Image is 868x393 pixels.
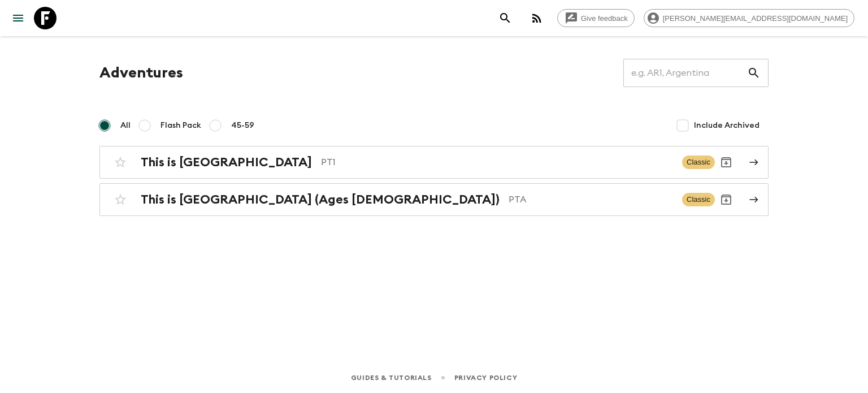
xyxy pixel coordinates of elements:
a: Privacy Policy [454,372,517,384]
p: PTA [509,193,673,206]
a: This is [GEOGRAPHIC_DATA] (Ages [DEMOGRAPHIC_DATA])PTAClassicArchive [99,183,769,216]
span: [PERSON_NAME][EMAIL_ADDRESS][DOMAIN_NAME] [657,14,854,23]
span: Classic [682,193,715,206]
button: Archive [715,151,737,174]
a: Give feedback [557,9,635,27]
h2: This is [GEOGRAPHIC_DATA] (Ages [DEMOGRAPHIC_DATA]) [141,192,500,207]
span: Give feedback [575,14,634,23]
a: Guides & Tutorials [351,372,432,384]
span: 45-59 [231,120,254,131]
span: Flash Pack [160,120,201,131]
h1: Adventures [99,62,183,84]
p: PT1 [321,156,673,169]
div: [PERSON_NAME][EMAIL_ADDRESS][DOMAIN_NAME] [644,9,854,27]
button: Archive [715,188,737,211]
span: Include Archived [694,120,759,131]
h2: This is [GEOGRAPHIC_DATA] [141,155,312,170]
span: All [120,120,131,131]
span: Classic [682,156,715,169]
button: search adventures [494,7,517,29]
button: menu [7,7,29,29]
input: e.g. AR1, Argentina [623,57,747,89]
a: This is [GEOGRAPHIC_DATA]PT1ClassicArchive [99,146,769,179]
